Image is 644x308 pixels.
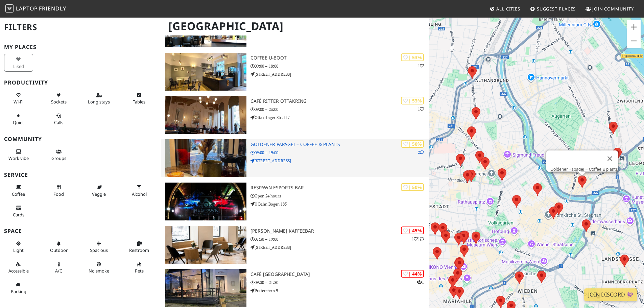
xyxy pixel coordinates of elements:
span: Group tables [51,155,66,161]
span: Coffee [12,191,25,197]
span: Veggie [92,191,106,197]
span: Pet friendly [135,268,144,274]
span: Alcohol [132,191,147,197]
button: Sockets [44,90,73,108]
h3: Productivity [4,79,157,86]
a: Coffee U-Boot | 53% 1 Coffee U-Boot 09:00 – 18:00 [STREET_ADDRESS] [161,53,429,91]
img: Coffee U-Boot [165,53,246,91]
p: 1 [417,279,424,285]
h3: [PERSON_NAME] Kaffeebar [251,228,429,234]
h1: [GEOGRAPHIC_DATA] [163,17,428,35]
a: Join Community [583,3,637,15]
h3: Coffee U-Boot [251,55,429,61]
a: Suggest Places [527,3,579,15]
button: Groups [44,146,73,164]
span: Natural light [13,247,24,253]
a: Goldener Papagei – Coffee & plants [550,167,618,172]
p: 09:00 – 23:00 [251,106,429,113]
h3: Service [4,172,157,178]
a: Café Engländer Praterstern | 44% 1 Café [GEOGRAPHIC_DATA] 09:30 – 21:30 Praterstern 9 [161,269,429,307]
span: Friendly [39,5,66,12]
div: | 50% [401,183,424,191]
button: Work vibe [4,146,33,164]
div: | 50% [401,140,424,148]
p: [STREET_ADDRESS] [251,71,429,77]
button: Veggie [85,182,114,199]
span: Power sockets [51,99,67,105]
p: Open 24 hours [251,193,429,199]
p: Praterstern 9 [251,287,429,294]
p: 09:30 – 21:30 [251,279,429,286]
button: Long stays [85,90,114,108]
button: Schließen [602,150,618,167]
h3: My Places [4,44,157,50]
button: Outdoor [44,238,73,256]
span: Stable Wi-Fi [14,99,23,105]
span: Parking [11,288,26,294]
img: LaptopFriendly [5,4,14,13]
a: J. Hornig Kaffeebar | 45% 11 [PERSON_NAME] Kaffeebar 07:30 – 19:00 [STREET_ADDRESS] [161,226,429,264]
span: All Cities [496,6,520,12]
span: Join Community [592,6,634,12]
a: Café Ritter Ottakring | 53% 1 Café Ritter Ottakring 09:00 – 23:00 Ottakringer Str. 117 [161,96,429,134]
span: Quiet [13,119,24,125]
a: Goldener Papagei – Coffee & plants | 50% 2 Goldener Papagei – Coffee & plants 09:00 – 19:00 [STRE... [161,139,429,177]
span: Restroom [129,247,149,253]
button: Coffee [4,182,33,199]
p: 1 1 [412,236,424,242]
span: People working [8,155,29,161]
button: A/C [44,259,73,277]
button: Cards [4,202,33,220]
a: All Cities [487,3,523,15]
button: Wi-Fi [4,90,33,108]
p: 1 [418,106,424,112]
span: Accessible [8,268,29,274]
div: | 53% [401,97,424,104]
button: Quiet [4,110,33,128]
button: Pets [125,259,154,277]
span: Suggest Places [537,6,576,12]
h3: Community [4,136,157,142]
img: Goldener Papagei – Coffee & plants [165,139,246,177]
button: Alcohol [125,182,154,199]
div: | 44% [401,270,424,278]
p: [STREET_ADDRESS] [251,158,429,164]
button: Accessible [4,259,33,277]
h3: Café [GEOGRAPHIC_DATA] [251,271,429,277]
span: Laptop [16,5,38,12]
button: Food [44,182,73,199]
span: Credit cards [13,212,24,218]
p: 09:00 – 19:00 [251,149,429,156]
a: LaptopFriendly LaptopFriendly [5,3,66,15]
button: Calls [44,110,73,128]
a: Respawn eSports Bar | 50% Respawn eSports Bar Open 24 hours U Bahn Bogen 185 [161,183,429,220]
h2: Filters [4,17,157,38]
p: [STREET_ADDRESS] [251,244,429,251]
button: Vergrößern [627,20,641,34]
span: Video/audio calls [54,119,63,125]
div: | 45% [401,227,424,234]
h3: Café Ritter Ottakring [251,98,429,104]
h3: Goldener Papagei – Coffee & plants [251,142,429,147]
img: J. Hornig Kaffeebar [165,226,246,264]
span: Spacious [90,247,108,253]
p: 2 [418,149,424,156]
h3: Respawn eSports Bar [251,185,429,191]
span: Outdoor area [50,247,68,253]
p: 07:30 – 19:00 [251,236,429,242]
button: Tables [125,90,154,108]
h3: Space [4,228,157,234]
img: Café Engländer Praterstern [165,269,246,307]
button: Parking [4,279,33,297]
span: Food [53,191,64,197]
span: Smoke free [89,268,109,274]
button: No smoke [85,259,114,277]
p: 1 [418,63,424,69]
span: Work-friendly tables [133,99,145,105]
img: Café Ritter Ottakring [165,96,246,134]
span: Air conditioned [55,268,62,274]
button: Restroom [125,238,154,256]
div: | 53% [401,53,424,61]
p: 09:00 – 18:00 [251,63,429,69]
p: U Bahn Bogen 185 [251,201,429,207]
